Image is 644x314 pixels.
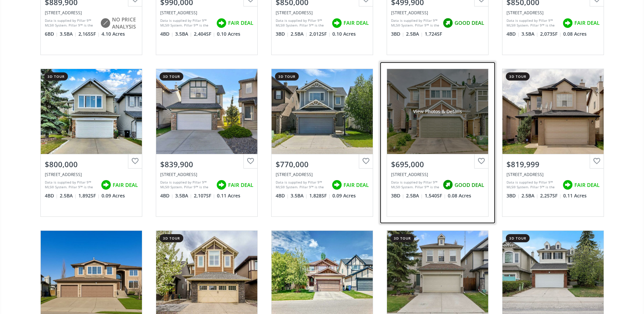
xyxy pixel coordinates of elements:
[563,192,587,199] span: 0.11 Acres
[507,31,520,37] span: 4 BD
[406,192,423,199] span: 2.5 BA
[406,31,423,37] span: 2.5 BA
[60,31,77,37] span: 3.5 BA
[45,18,97,28] div: Data is supplied by Pillar 9™ MLS® System. Pillar 9™ is the owner of the copyright in its MLS® Sy...
[98,16,112,30] img: rating icon
[175,31,192,37] span: 3.5 BA
[507,180,559,190] div: Data is supplied by Pillar 9™ MLS® System. Pillar 9™ is the owner of the copyright in its MLS® Sy...
[391,159,484,170] div: $695,000
[45,31,58,37] span: 6 BD
[380,62,495,224] a: View Photos & Details$695,000[STREET_ADDRESS]Data is supplied by Pillar 9™ MLS® System. Pillar 9™...
[574,19,600,27] span: FAIR DEAL
[78,31,100,37] span: 2,165 SF
[160,18,213,28] div: Data is supplied by Pillar 9™ MLS® System. Pillar 9™ is the owner of the copyright in its MLS® Sy...
[441,178,455,192] img: rating icon
[448,192,471,199] span: 0.08 Acres
[276,180,328,190] div: Data is supplied by Pillar 9™ MLS® System. Pillar 9™ is the owner of the copyright in its MLS® Sy...
[330,178,344,192] img: rating icon
[391,10,484,16] div: 96 Cougar Ridge Landing SW, Calgary, AB T3H 0V4
[175,192,192,199] span: 3.5 BA
[291,192,308,199] span: 3.5 BA
[215,16,228,30] img: rating icon
[45,10,138,16] div: 75049B Twp Road 38-5, Rural Clearwater County, AB T4T 2A2
[574,181,600,189] span: FAIR DEAL
[507,192,520,199] span: 3 BD
[391,31,404,37] span: 3 BD
[507,172,600,177] div: 112 Cougarstone Manor SW, Calgary, AB T3H 5N4
[276,10,369,16] div: 163 Cougarstone Court SW, Calgary, AB T3H 5R4
[160,159,253,170] div: $839,900
[276,31,289,37] span: 3 BD
[391,192,404,199] span: 3 BD
[60,192,77,199] span: 2.5 BA
[217,192,240,199] span: 0.11 Acres
[332,192,356,199] span: 0.09 Acres
[563,31,587,37] span: 0.08 Acres
[561,178,574,192] img: rating icon
[441,16,455,30] img: rating icon
[391,180,439,190] div: Data is supplied by Pillar 9™ MLS® System. Pillar 9™ is the owner of the copyright in its MLS® Sy...
[344,181,369,189] span: FAIR DEAL
[391,18,439,28] div: Data is supplied by Pillar 9™ MLS® System. Pillar 9™ is the owner of the copyright in its MLS® Sy...
[45,180,97,190] div: Data is supplied by Pillar 9™ MLS® System. Pillar 9™ is the owner of the copyright in its MLS® Sy...
[330,16,344,30] img: rating icon
[507,10,600,16] div: 8025 Cougar Ridge Avenue SW, Calgary, AB T3H 5S2
[455,181,484,189] span: GOOD DEAL
[194,31,215,37] span: 2,404 SF
[160,10,253,16] div: 57 Cougar Ridge Close SW, Calgary, AB T3H 0V4
[309,192,331,199] span: 1,828 SF
[332,31,356,37] span: 0.10 Acres
[425,31,442,37] span: 1,724 SF
[521,31,538,37] span: 3.5 BA
[228,181,253,189] span: FAIR DEAL
[45,172,138,177] div: 31 Cougarstone Park SW, Calgary, AB T3H 4Z9
[160,192,173,199] span: 4 BD
[102,192,125,199] span: 0.09 Acres
[425,192,446,199] span: 1,540 SF
[344,19,369,27] span: FAIR DEAL
[78,192,100,199] span: 1,892 SF
[194,192,215,199] span: 2,107 SF
[507,159,600,170] div: $819,999
[391,172,484,177] div: 239 Cougar Plateau Way SW, Calgary, AB T3H5S2
[149,62,264,224] a: 3d tour$839,900[STREET_ADDRESS]Data is supplied by Pillar 9™ MLS® System. Pillar 9™ is the owner ...
[540,31,562,37] span: 2,073 SF
[276,192,289,199] span: 4 BD
[540,192,562,199] span: 2,257 SF
[99,178,113,192] img: rating icon
[45,159,138,170] div: $800,000
[495,62,611,224] a: 3d tour$819,999[STREET_ADDRESS]Data is supplied by Pillar 9™ MLS® System. Pillar 9™ is the owner ...
[276,18,328,28] div: Data is supplied by Pillar 9™ MLS® System. Pillar 9™ is the owner of the copyright in its MLS® Sy...
[215,178,228,192] img: rating icon
[34,62,149,224] a: 3d tour$800,000[STREET_ADDRESS]Data is supplied by Pillar 9™ MLS® System. Pillar 9™ is the owner ...
[455,19,484,27] span: GOOD DEAL
[160,31,173,37] span: 4 BD
[291,31,308,37] span: 2.5 BA
[160,172,253,177] div: 115 Cougarstone Court SW, Calgary, AB T3H 5R4
[309,31,331,37] span: 2,012 SF
[507,18,559,28] div: Data is supplied by Pillar 9™ MLS® System. Pillar 9™ is the owner of the copyright in its MLS® Sy...
[112,16,138,31] span: NO PRICE ANALYSIS
[276,159,369,170] div: $770,000
[561,16,574,30] img: rating icon
[228,19,253,27] span: FAIR DEAL
[264,62,380,224] a: 3d tour$770,000[STREET_ADDRESS]Data is supplied by Pillar 9™ MLS® System. Pillar 9™ is the owner ...
[45,192,58,199] span: 4 BD
[276,172,369,177] div: 137 Cougarstone Common SW, Calgary, AB T3H 5P6
[113,181,138,189] span: FAIR DEAL
[217,31,240,37] span: 0.10 Acres
[413,108,462,115] div: View Photos & Details
[102,31,125,37] span: 4.10 Acres
[160,180,213,190] div: Data is supplied by Pillar 9™ MLS® System. Pillar 9™ is the owner of the copyright in its MLS® Sy...
[521,192,538,199] span: 2.5 BA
